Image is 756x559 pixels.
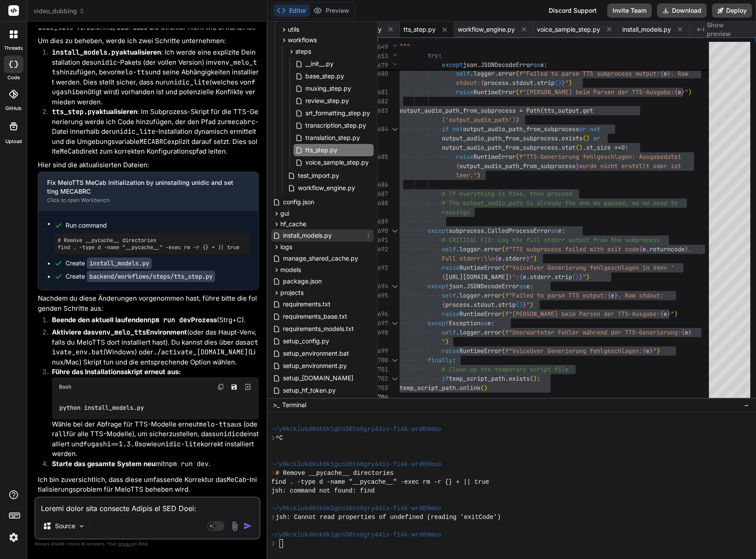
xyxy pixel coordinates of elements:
[442,116,445,124] span: (
[484,384,488,392] span: )
[456,171,477,179] span: leer."
[473,88,516,96] span: RuntimeError
[642,347,646,355] span: {
[442,134,583,142] span: output_audio_path_from_subprocess.exists
[389,125,400,134] div: Click to collapse the range.
[378,69,388,78] div: 680
[533,61,540,69] span: as
[45,48,259,107] li: : Ich werde eine explizite Deinstallation des -Pakets (der vollen Version) im hinzufügen, bevor u...
[310,4,353,17] button: Preview
[685,245,688,253] span: }
[273,4,310,17] button: Editor
[458,25,515,34] span: workflow_engine.py
[681,328,685,336] span: {
[442,338,445,346] span: "
[45,327,259,367] li: (oder das Haupt-Venv, falls du MeloTTS dort installiert hast). Du kannst dies über das (Windows) ...
[579,125,586,133] span: or
[456,162,459,170] span: {
[537,25,600,34] span: voice_sample_step.py
[625,143,628,151] span: :
[230,521,240,531] img: attachment
[282,276,323,287] span: package.json
[66,259,152,268] div: Create
[378,152,388,162] div: 685
[502,310,505,318] span: (
[671,70,688,77] span: . Raw
[516,70,519,77] span: (
[688,245,692,253] span: .
[712,4,752,18] button: Deploy
[273,401,279,409] span: >_
[378,263,388,272] div: 693
[558,227,561,235] span: e
[660,70,664,77] span: {
[442,310,459,318] span: raise
[664,70,667,77] span: e
[282,299,331,309] span: requirements.txt
[428,51,438,59] span: try
[544,107,593,114] span: tts_output.get
[280,288,304,297] span: projects
[52,107,137,116] strong: aktualisieren
[52,48,119,57] code: install_models.py
[139,137,167,146] code: MECABRC
[523,273,572,281] span: e.stderr.strip
[445,338,449,346] span: )
[657,347,660,355] span: )
[674,310,678,318] span: )
[282,311,348,322] span: requirements_base.txt
[445,116,512,124] span: 'output_audio_path'
[579,273,583,281] span: }
[305,96,350,106] span: review_step.py
[217,383,224,390] img: copy
[153,348,248,357] code: ./activate_[DOMAIN_NAME]
[565,79,569,87] span: "
[228,381,240,393] button: Save file
[445,301,516,309] span: process.stdout.strip
[540,61,544,69] span: e
[59,403,145,412] code: python install_models.py
[378,374,388,383] div: 702
[60,147,80,156] code: MeCab
[52,107,95,116] code: tts_step.py
[681,88,685,96] span: }
[442,143,576,151] span: output_audio_path_from_subprocess.stat
[389,226,400,235] div: Click to collapse the range.
[45,367,259,459] li: Wähle bei der Abfrage für TTS-Modelle erneut aus (oder für alle TTS-Modelle), um sicherzustellen,...
[428,319,449,327] span: except
[78,522,85,530] img: Pick Models
[572,273,576,281] span: (
[378,125,388,134] div: 684
[744,401,749,409] span: −
[305,120,367,131] span: transcription_step.py
[657,4,707,18] button: Download
[442,125,449,133] span: if
[519,70,660,77] span: f"Failed to parse TTS subprocess output:
[378,346,388,356] div: 699
[491,319,495,327] span: :
[540,107,544,114] span: (
[642,245,685,253] span: e.returncode
[378,383,388,393] div: 703
[442,273,445,281] span: {
[442,208,470,216] span: reassign
[428,227,449,235] span: except
[66,221,250,230] span: Run command
[282,324,355,334] span: requirements_models.txt
[653,347,657,355] span: "
[618,291,664,299] span: . Raw stdout:
[55,430,66,438] code: all
[502,291,505,299] span: (
[650,347,653,355] span: }
[614,291,618,299] span: }
[498,254,526,262] span: e.stderr
[52,368,181,376] strong: Führe das Installationsskript erneut aus:
[530,282,533,290] span: :
[526,301,530,309] span: "
[530,375,533,382] span: (
[282,373,354,383] span: setup_[DOMAIN_NAME]
[456,153,473,161] span: raise
[456,245,502,253] span: .logger.error
[442,254,495,262] span: Full stderr:\\n
[607,4,652,18] button: Invite Team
